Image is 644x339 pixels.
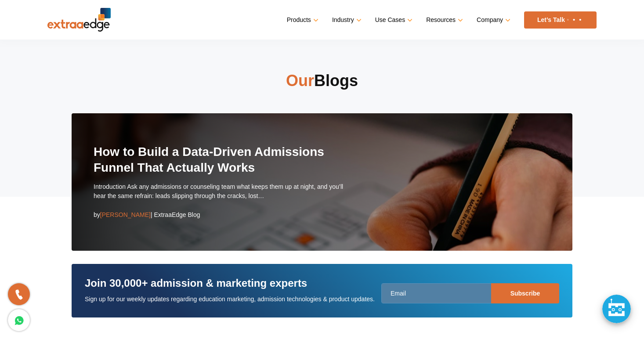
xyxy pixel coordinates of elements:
[426,14,461,26] a: Resources
[94,145,324,174] a: How to Build a Data-Driven Admissions Funnel That Actually Works
[286,72,314,90] strong: Our
[94,209,200,220] div: by | ExtraaEdge Blog
[94,182,350,201] p: Introduction Ask any admissions or counseling team what keeps them up at night, and you’ll hear t...
[491,283,559,303] input: Subscribe
[47,70,597,91] h2: Blogs
[332,14,360,26] a: Industry
[524,11,597,29] a: Let’s Talk
[287,14,317,26] a: Products
[85,277,375,294] h3: Join 30,000+ admission & marketing experts
[100,211,151,218] span: [PERSON_NAME]
[381,283,559,303] input: Email
[477,14,509,26] a: Company
[85,294,375,304] p: Sign up for our weekly updates regarding education marketing, admission technologies & product up...
[375,14,411,26] a: Use Cases
[602,295,631,323] div: Chat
